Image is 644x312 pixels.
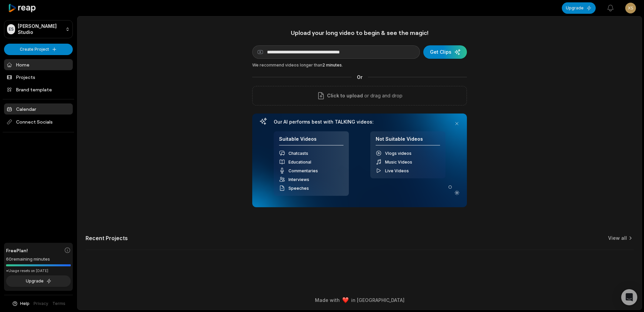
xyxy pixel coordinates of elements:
h4: Not Suitable Videos [376,136,440,146]
h1: Upload your long video to begin & see the magic! [252,29,467,37]
span: Chatcasts [288,151,308,156]
a: Terms [52,301,65,307]
span: Help [20,301,30,307]
a: View all [608,235,627,241]
span: Interviews [288,177,309,182]
span: Speeches [288,186,309,191]
div: ES [7,24,15,34]
span: Vlogs videos [385,151,412,156]
button: Create Project [4,44,73,55]
a: Brand template [4,84,73,95]
button: Help [12,301,30,307]
span: Free Plan! [6,247,28,254]
span: Music Videos [385,160,412,165]
button: Upgrade [6,275,71,287]
span: Educational [288,160,311,165]
span: Commentaries [288,168,318,173]
div: *Usage resets on [DATE] [6,268,71,273]
p: or drag and drop [363,92,402,100]
div: We recommend videos longer than . [252,62,467,68]
span: Or [352,74,368,81]
a: Calendar [4,103,73,115]
span: 2 minutes [322,62,342,68]
button: Get Clips [423,45,467,59]
span: Connect Socials [4,116,73,128]
button: Upgrade [562,2,596,14]
img: heart emoji [342,297,348,303]
a: Projects [4,72,73,83]
div: Open Intercom Messenger [621,289,637,305]
div: 60 remaining minutes [6,256,71,263]
div: Made with in [GEOGRAPHIC_DATA] [84,297,636,304]
span: Live Videos [385,168,409,173]
a: Home [4,59,73,70]
span: Click to upload [327,92,363,100]
p: [PERSON_NAME] Studio [18,23,63,35]
h3: Our AI performs best with TALKING videos: [274,119,445,125]
a: Privacy [34,301,48,307]
h4: Suitable Videos [279,136,343,146]
h2: Recent Projects [86,235,128,241]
